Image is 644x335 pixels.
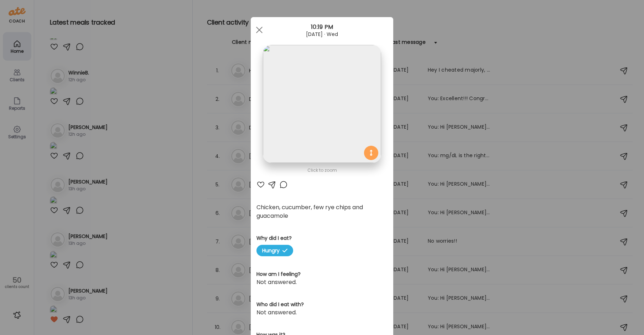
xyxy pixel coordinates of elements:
div: Not answered. [256,278,388,287]
div: Not answered. [256,308,388,317]
h3: How am I feeling? [256,270,388,278]
img: images%2F9HBKZMAjsQgjWYw0dDklNQEIjOI2%2FG2UWFQJHsfaKOkcOTKe1%2FR030xu9WIC9H7y6pfQCZ_1080 [263,45,381,163]
div: [DATE] · Wed [251,31,393,37]
div: Chicken, cucumber, few rye chips and guacamole [256,203,388,220]
div: 10:19 PM [251,23,393,31]
div: Click to zoom [256,166,388,175]
span: Hungry [256,245,293,256]
h3: Why did I eat? [256,234,388,242]
h3: Who did I eat with? [256,301,388,308]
